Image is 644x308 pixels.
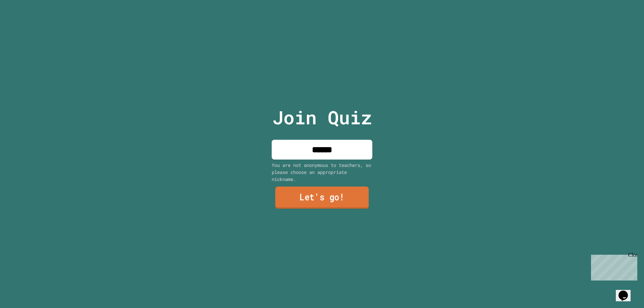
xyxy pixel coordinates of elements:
div: You are not anonymous to teachers, so please choose an appropriate nickname. [272,162,372,183]
a: Let's go! [275,187,369,209]
iframe: chat widget [616,281,637,301]
p: Join Quiz [272,104,372,131]
iframe: chat widget [588,252,637,281]
div: Chat with us now!Close [3,3,46,43]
